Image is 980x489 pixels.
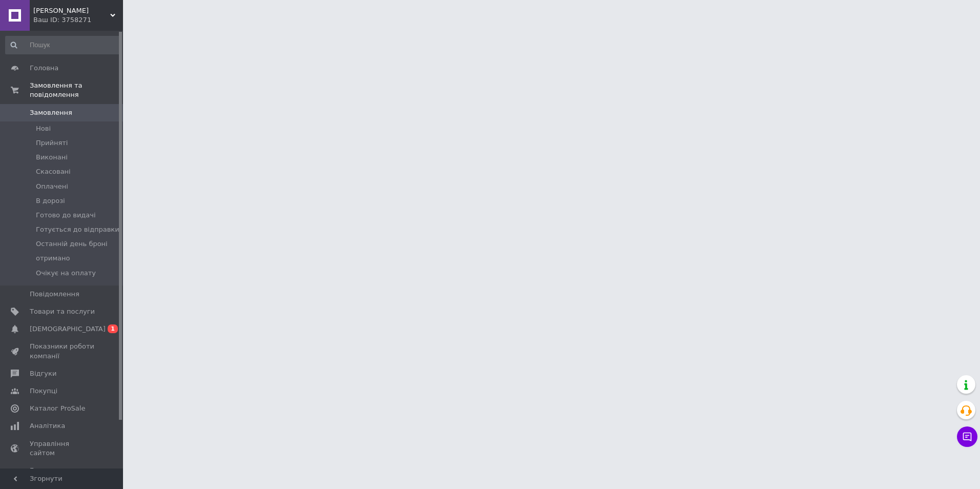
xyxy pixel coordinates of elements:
span: Готується до відправки [36,225,119,234]
span: Відгуки [30,369,56,378]
span: Управління сайтом [30,439,95,458]
span: В дорозі [36,196,65,206]
span: Нові [36,124,51,133]
span: Аналітика [30,421,65,431]
span: Показники роботи компанії [30,342,95,360]
input: Пошук [5,36,121,54]
span: Виконані [36,153,68,162]
span: Останній день броні [36,239,108,249]
span: Головна [30,64,58,73]
span: ФОП Шевцова Н.В. [33,6,110,15]
button: Чат з покупцем [957,426,977,447]
span: Готово до видачі [36,211,96,220]
span: Замовлення [30,108,72,117]
span: отримано [36,254,70,263]
span: [DEMOGRAPHIC_DATA] [30,324,106,334]
div: Ваш ID: 3758271 [33,15,123,25]
span: Покупці [30,386,57,396]
span: Каталог ProSale [30,404,85,413]
span: Прийняті [36,138,68,148]
span: Товари та послуги [30,307,95,316]
span: Гаманець компанії [30,466,95,484]
span: Скасовані [36,167,71,176]
span: Оплачені [36,182,68,191]
span: Очікує на оплату [36,269,96,278]
span: Замовлення та повідомлення [30,81,123,99]
span: Повідомлення [30,290,79,299]
span: 1 [108,324,118,333]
